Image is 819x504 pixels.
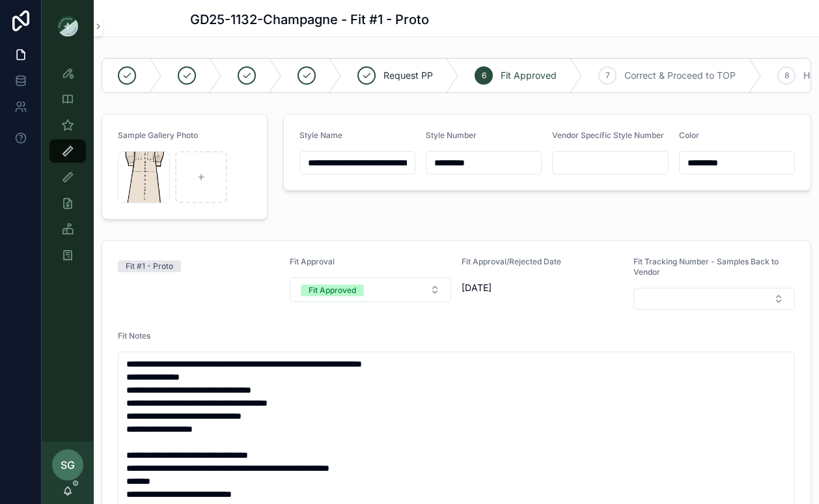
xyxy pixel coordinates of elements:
span: Fit Approval [290,257,335,266]
span: Vendor Specific Style Number [552,130,664,140]
span: 8 [784,70,789,81]
button: Select Button [290,277,451,302]
span: [DATE] [462,281,623,294]
span: Request PP [383,69,433,82]
button: Select Button [633,288,795,310]
span: Style Name [299,130,342,140]
img: App logo [57,16,78,36]
span: Correct & Proceed to TOP [624,69,736,82]
h1: GD25-1132-Champagne - Fit #1 - Proto [190,10,429,29]
div: Fit Approved [309,285,356,296]
span: Fit Approved [501,69,557,82]
div: scrollable content [42,52,94,284]
span: 6 [482,70,486,81]
span: Fit Tracking Number - Samples Back to Vendor [633,257,779,277]
span: Fit Approval/Rejected Date [462,257,561,266]
span: Sample Gallery Photo [118,130,198,140]
span: Color [679,130,699,140]
div: Fit #1 - Proto [126,260,173,272]
span: 7 [605,70,610,81]
span: Fit Notes [118,331,150,341]
span: Style Number [426,130,477,140]
span: SG [61,457,75,473]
